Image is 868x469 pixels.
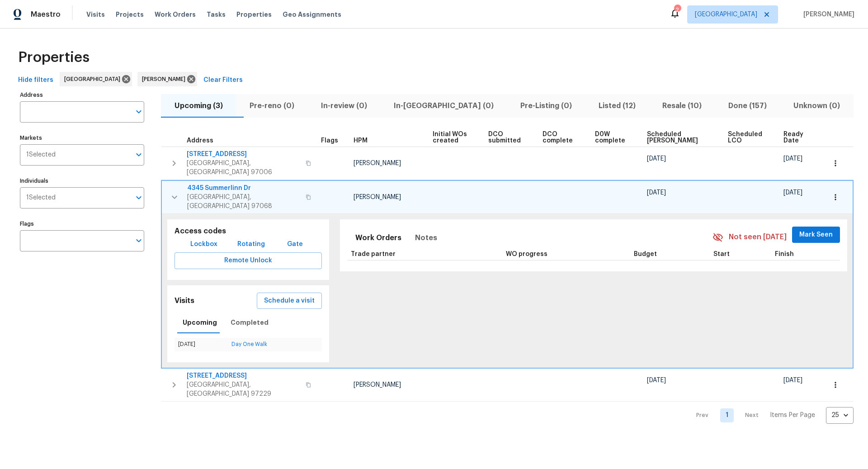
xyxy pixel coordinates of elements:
span: Lockbox [190,239,217,250]
span: In-review (0) [313,99,375,112]
span: Trade partner [351,251,396,257]
span: Geo Assignments [283,10,341,19]
button: Gate [281,236,310,253]
span: Tasks [207,11,226,18]
span: [GEOGRAPHIC_DATA] [64,75,124,84]
div: 2 [674,5,680,14]
p: Items Per Page [770,411,815,420]
span: Mark Seen [799,229,833,241]
span: WO progress [506,251,547,257]
span: Remote Unlock [182,255,315,266]
span: Notes [415,232,437,244]
span: Hide filters [18,75,53,86]
span: [PERSON_NAME] [354,194,401,200]
span: [GEOGRAPHIC_DATA], [GEOGRAPHIC_DATA] 97006 [187,159,300,177]
span: DCO complete [542,131,579,144]
span: Maestro [31,10,61,19]
span: Completed [231,317,269,328]
button: Open [132,191,145,204]
span: Address [187,137,213,144]
span: [DATE] [783,377,802,384]
span: In-[GEOGRAPHIC_DATA] (0) [386,99,501,112]
label: Markets [20,135,144,141]
span: Work Orders [355,232,401,244]
span: 4345 Summerlinn Dr [187,184,300,193]
span: Upcoming [183,317,217,328]
span: Scheduled [PERSON_NAME] [647,131,712,144]
span: Schedule a visit [264,295,315,307]
span: Done (157) [721,99,775,112]
button: Open [132,148,145,161]
span: [DATE] [783,189,802,196]
h5: Visits [175,296,194,306]
span: Budget [634,251,657,257]
div: 25 [826,403,854,427]
button: Remote Unlock [175,252,322,269]
span: [GEOGRAPHIC_DATA], [GEOGRAPHIC_DATA] 97068 [187,193,300,211]
button: Mark Seen [792,227,840,243]
span: 1 Selected [26,194,56,202]
span: [PERSON_NAME] [354,160,401,166]
span: Work Orders [155,10,196,19]
span: Gate [284,239,306,250]
label: Individuals [20,178,144,184]
span: [STREET_ADDRESS] [187,371,300,380]
label: Flags [20,221,144,227]
span: [PERSON_NAME] [142,75,189,84]
span: [PERSON_NAME] [800,10,854,19]
button: Clear Filters [200,72,246,89]
span: Upcoming (3) [166,99,231,112]
a: Goto page 1 [720,408,734,422]
span: [DATE] [647,377,666,384]
button: Schedule a visit [257,293,322,309]
span: Projects [116,10,144,19]
span: Visits [86,10,105,19]
span: Listed (12) [591,99,644,112]
span: Pre-Listing (0) [512,99,580,112]
button: Rotating [234,236,269,253]
span: [STREET_ADDRESS] [187,150,300,159]
button: Open [132,105,145,118]
nav: Pagination Navigation [688,407,854,424]
span: Start [713,251,730,257]
a: Day One Walk [231,341,267,347]
span: Scheduled LCO [728,131,769,144]
span: Rotating [237,239,265,250]
span: Finish [775,251,794,257]
span: [GEOGRAPHIC_DATA] [695,10,757,19]
h5: Access codes [175,227,322,236]
button: Open [132,234,145,247]
button: Hide filters [14,72,57,89]
span: [GEOGRAPHIC_DATA], [GEOGRAPHIC_DATA] 97229 [187,380,300,398]
label: Address [20,92,144,98]
div: [PERSON_NAME] [137,72,197,86]
span: Flags [321,137,338,144]
span: D0W complete [595,131,632,144]
span: Resale (10) [655,99,710,112]
span: Clear Filters [203,75,243,86]
span: Unknown (0) [786,99,848,112]
td: [DATE] [175,338,228,351]
span: HPM [354,137,368,144]
button: Lockbox [187,236,221,253]
span: DCO submitted [488,131,527,144]
span: [DATE] [647,156,666,162]
span: Properties [236,10,272,19]
span: [DATE] [783,156,802,162]
span: 1 Selected [26,151,56,159]
span: Pre-reno (0) [241,99,302,112]
span: Properties [18,53,90,62]
span: Not seen [DATE] [729,232,787,242]
span: [DATE] [647,189,666,196]
span: [PERSON_NAME] [354,382,401,388]
span: Initial WOs created [433,131,473,144]
div: [GEOGRAPHIC_DATA] [60,72,132,86]
span: Ready Date [783,131,810,144]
